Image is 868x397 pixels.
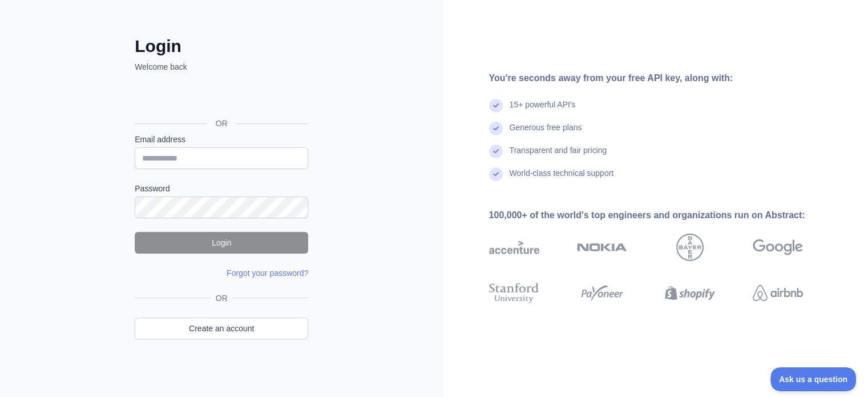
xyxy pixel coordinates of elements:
img: bayer [676,234,704,261]
img: payoneer [577,280,627,306]
div: Generous free plans [510,122,582,145]
img: check mark [489,99,503,113]
div: 100,000+ of the world's top engineers and organizations run on Abstract: [489,208,839,222]
iframe: Sign in with Google Button [129,85,312,110]
img: accenture [489,234,539,261]
img: google [753,234,803,261]
img: stanford university [489,280,539,306]
span: OR [211,292,232,304]
img: check mark [489,167,503,181]
label: Email address [135,134,308,145]
div: Transparent and fair pricing [510,145,607,167]
h2: Login [135,36,308,57]
a: Create an account [135,318,308,339]
img: check mark [489,145,503,158]
div: World-class technical support [510,167,614,190]
img: nokia [577,234,627,261]
span: OR [207,118,237,129]
p: Welcome back [135,61,308,73]
div: 15+ powerful API's [510,99,576,122]
label: Password [135,183,308,194]
img: airbnb [753,280,803,306]
img: shopify [665,280,715,306]
a: Forgot your password? [227,268,308,278]
img: check mark [489,122,503,135]
iframe: Toggle Customer Support [770,367,857,391]
div: You're seconds away from your free API key, along with: [489,71,839,85]
button: Login [135,232,308,254]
